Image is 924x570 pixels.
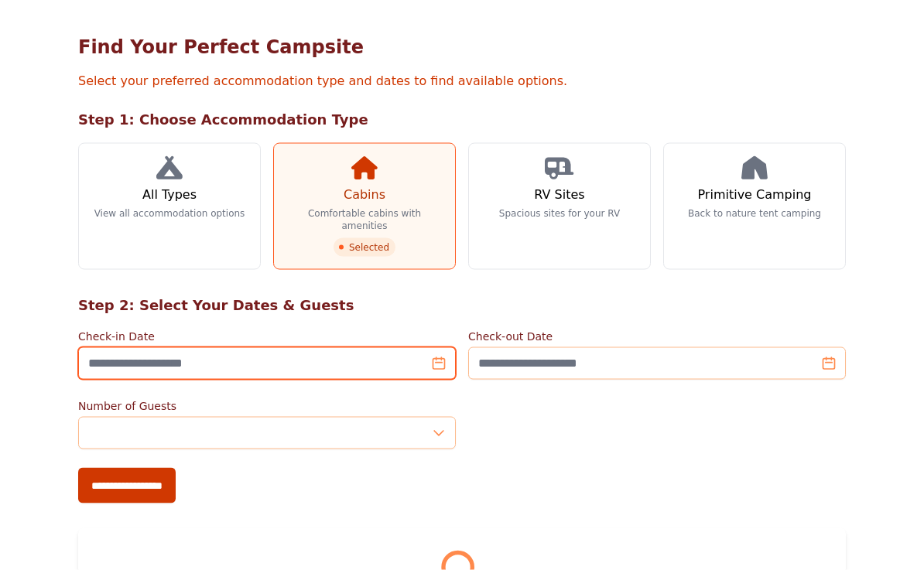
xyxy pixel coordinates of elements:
[78,72,846,90] p: Select your preferred accommodation type and dates to find available options.
[273,143,456,270] a: Cabins Comfortable cabins with amenities Selected
[78,295,846,316] h2: Step 2: Select Your Dates & Guests
[534,186,584,204] h3: RV Sites
[94,207,245,220] p: View all accommodation options
[688,207,821,220] p: Back to nature tent camping
[142,186,197,204] h3: All Types
[344,186,385,204] h3: Cabins
[468,143,651,270] a: RV Sites Spacious sites for your RV
[78,398,456,414] label: Number of Guests
[499,207,620,220] p: Spacious sites for your RV
[78,329,456,344] label: Check-in Date
[468,329,846,344] label: Check-out Date
[698,186,812,204] h3: Primitive Camping
[286,207,443,232] p: Comfortable cabins with amenities
[78,143,261,270] a: All Types View all accommodation options
[78,35,846,60] h1: Find Your Perfect Campsite
[663,143,846,270] a: Primitive Camping Back to nature tent camping
[334,238,395,257] span: Selected
[78,109,846,131] h2: Step 1: Choose Accommodation Type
